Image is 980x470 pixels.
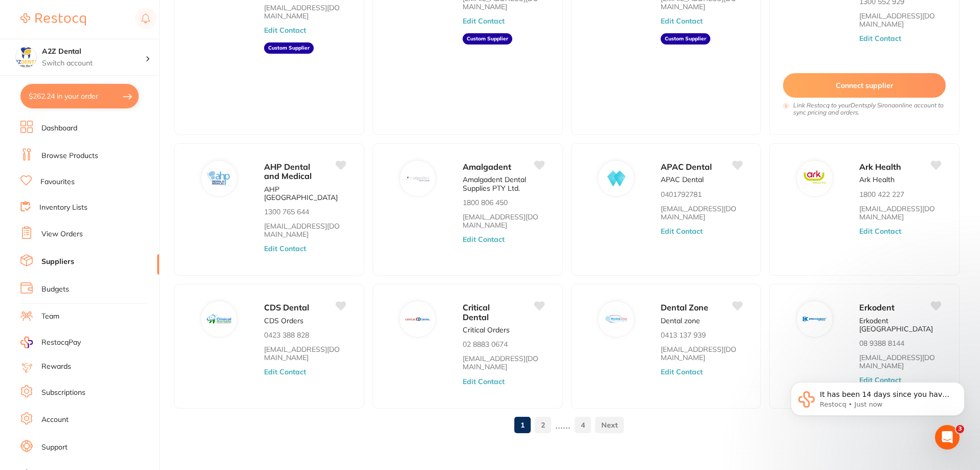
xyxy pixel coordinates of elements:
[859,34,901,42] button: Edit Contact
[41,257,74,267] a: Suppliers
[463,198,508,207] p: 1800 806 450
[463,33,512,44] aside: Custom Supplier
[20,8,86,31] a: Restocq Logo
[264,345,345,362] a: [EMAIL_ADDRESS][DOMAIN_NAME]
[41,415,69,425] a: Account
[514,415,531,435] a: 1
[20,337,81,348] a: RestocqPay
[42,58,145,69] p: Switch account
[661,227,703,235] button: Edit Contact
[859,227,901,235] button: Edit Contact
[264,26,306,34] button: Edit Contact
[463,17,505,25] button: Edit Contact
[41,151,98,161] a: Browse Products
[859,175,895,184] p: Ark Health
[405,166,430,191] img: Amalgadent
[859,162,901,172] span: Ark Health
[264,331,309,339] p: 0423 388 828
[20,84,139,108] button: $262.24 in your order
[802,166,827,191] img: Ark Health
[40,177,75,187] a: Favourites
[661,345,742,362] a: [EMAIL_ADDRESS][DOMAIN_NAME]
[264,42,314,54] aside: Custom Supplier
[264,222,345,238] a: [EMAIL_ADDRESS][DOMAIN_NAME]
[859,205,941,221] a: [EMAIL_ADDRESS][DOMAIN_NAME]
[264,244,306,253] button: Edit Contact
[264,317,303,325] p: CDS Orders
[859,353,941,370] a: [EMAIL_ADDRESS][DOMAIN_NAME]
[956,425,964,433] span: 3
[661,317,700,325] p: Dental zone
[575,415,591,435] a: 4
[20,13,86,26] img: Restocq Logo
[859,12,941,28] a: [EMAIL_ADDRESS][DOMAIN_NAME]
[775,361,980,442] iframe: Intercom notifications message
[604,166,628,191] img: APAC Dental
[41,311,59,322] a: Team
[20,337,33,348] img: RestocqPay
[661,33,710,44] aside: Custom Supplier
[264,368,306,376] button: Edit Contact
[41,362,71,372] a: Rewards
[264,162,312,181] span: AHP Dental and Medical
[207,166,232,191] img: AHP Dental and Medical
[264,302,309,312] span: CDS Dental
[41,338,81,348] span: RestocqPay
[207,307,232,332] img: CDS Dental
[793,102,946,116] i: Link Restocq to your Dentsply Sirona online account to sync pricing and orders.
[604,307,628,332] img: Dental Zone
[264,4,345,20] a: [EMAIL_ADDRESS][DOMAIN_NAME]
[661,205,742,221] a: [EMAIL_ADDRESS][DOMAIN_NAME]
[39,203,88,213] a: Inventory Lists
[783,73,946,98] button: Connect supplier
[802,307,827,332] img: Erkodent
[41,284,69,295] a: Budgets
[463,235,505,243] button: Edit Contact
[463,162,511,172] span: Amalgadent
[463,302,490,322] span: Critical Dental
[463,175,544,192] p: Amalgadent Dental Supplies PTY Ltd.
[16,47,36,68] img: A2Z Dental
[661,368,703,376] button: Edit Contact
[661,162,712,172] span: APAC Dental
[859,302,895,312] span: Erkodent
[41,442,68,453] a: Support
[859,190,904,198] p: 1800 422 227
[555,419,571,431] p: ......
[264,185,345,202] p: AHP [GEOGRAPHIC_DATA]
[41,229,83,239] a: View Orders
[661,17,703,25] button: Edit Contact
[405,307,430,332] img: Critical Dental
[661,190,702,198] p: 0401792781
[463,213,544,229] a: [EMAIL_ADDRESS][DOMAIN_NAME]
[42,47,145,57] h4: A2Z Dental
[935,425,960,450] iframe: Intercom live chat
[264,208,309,216] p: 1300 765 644
[45,39,177,49] p: Message from Restocq, sent Just now
[661,302,708,312] span: Dental Zone
[41,388,85,398] a: Subscriptions
[859,339,904,347] p: 08 9388 8144
[463,326,510,334] p: Critical Orders
[535,415,551,435] a: 2
[661,331,706,339] p: 0413 137 939
[41,123,77,133] a: Dashboard
[463,340,508,348] p: 02 8883 0674
[661,175,704,184] p: APAC Dental
[463,354,544,371] a: [EMAIL_ADDRESS][DOMAIN_NAME]
[463,377,505,386] button: Edit Contact
[45,30,176,88] span: It has been 14 days since you have started your Restocq journey. We wanted to do a check in and s...
[859,317,941,333] p: Erkodent [GEOGRAPHIC_DATA]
